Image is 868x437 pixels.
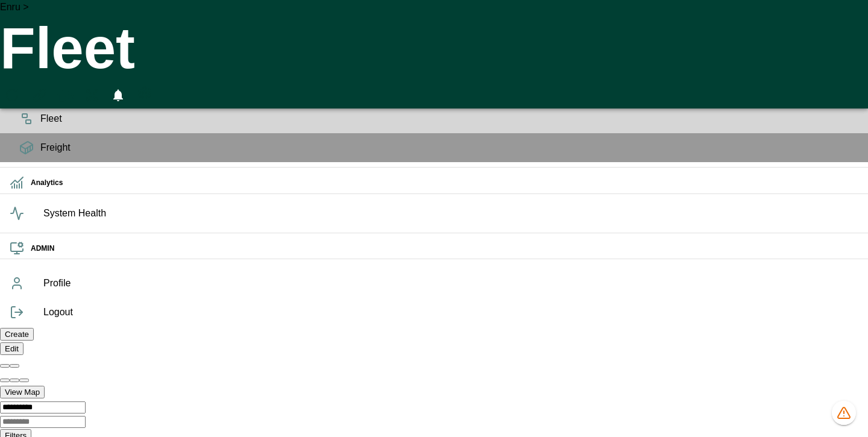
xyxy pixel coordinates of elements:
[55,82,77,108] button: HomeTime Editor
[29,82,51,108] button: Manual Assignment
[137,86,152,100] svg: Preferences
[19,379,29,382] button: Zoom to fit
[5,388,40,397] label: View Map
[10,364,19,368] button: Collapse all
[832,401,856,425] button: 1157 data issues
[10,379,19,382] button: Zoom out
[31,177,858,189] h6: Analytics
[43,206,858,221] span: System Health
[31,243,858,254] h6: ADMIN
[82,82,102,108] button: Fullscreen
[5,344,19,353] label: Edit
[40,112,858,126] span: Fleet
[134,82,156,104] button: Preferences
[5,330,29,339] label: Create
[43,305,858,319] span: Logout
[40,140,858,155] span: Freight
[43,276,858,291] span: Profile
